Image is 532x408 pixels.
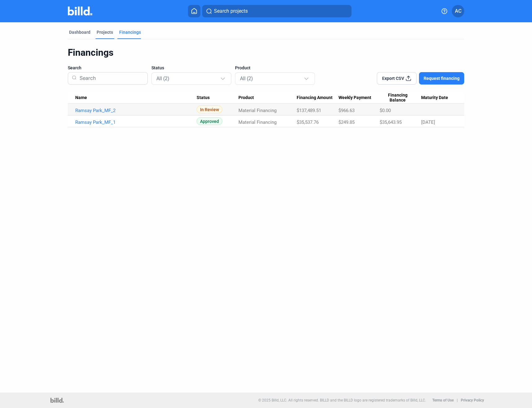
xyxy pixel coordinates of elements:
[297,108,321,113] span: $137,489.51
[238,119,277,125] span: Material Financing
[297,95,338,101] div: Financing Amount
[424,75,460,81] span: Request financing
[380,119,402,125] span: $35,643.95
[297,95,333,101] span: Financing Amount
[382,75,404,81] span: Export CSV
[297,119,319,125] span: $35,537.76
[338,108,355,113] span: $966.63
[338,119,355,125] span: $249.85
[432,398,454,402] b: Terms of Use
[214,7,248,15] span: Search projects
[421,95,457,101] div: Maturity Date
[50,398,64,403] img: logo
[77,70,144,86] input: Search
[119,29,141,35] div: Financings
[377,72,416,85] button: Export CSV
[68,65,81,71] span: Search
[68,47,464,59] div: Financings
[457,398,458,402] p: |
[258,398,426,402] p: © 2025 Billd, LLC. All rights reserved. BILLD and the BILLD logo are registered trademarks of Bil...
[68,7,92,15] img: Billd Company Logo
[202,5,351,17] button: Search projects
[338,95,371,101] span: Weekly Payment
[380,93,421,103] div: Financing Balance
[97,29,113,35] div: Projects
[380,108,391,113] span: $0.00
[75,95,197,101] div: Name
[75,108,197,113] a: Ramsay Park_MF_2
[197,95,238,101] div: Status
[197,117,222,125] span: Approved
[455,7,461,15] span: AC
[240,76,253,81] mat-select-trigger: All (2)
[421,95,448,101] span: Maturity Date
[75,95,87,101] span: Name
[421,119,435,125] span: [DATE]
[235,65,251,71] span: Product
[338,95,380,101] div: Weekly Payment
[380,93,416,103] span: Financing Balance
[238,95,297,101] div: Product
[75,119,197,125] a: Ramsay Park_MF_1
[151,65,164,71] span: Status
[419,72,464,85] button: Request financing
[156,76,169,81] mat-select-trigger: All (2)
[452,5,464,17] button: AC
[69,29,90,35] div: Dashboard
[238,108,277,113] span: Material Financing
[197,95,210,101] span: Status
[461,398,484,402] b: Privacy Policy
[238,95,254,101] span: Product
[197,106,222,113] span: In Review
